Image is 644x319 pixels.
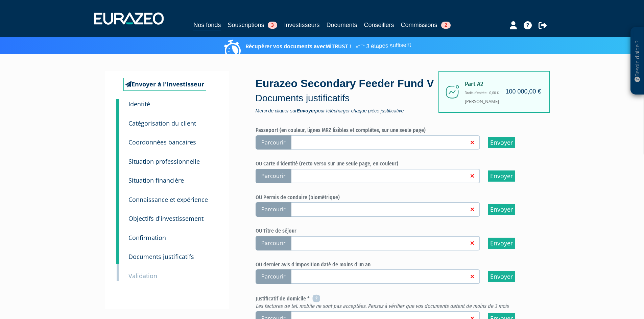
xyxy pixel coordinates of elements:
small: Situation financière [128,176,184,184]
p: Besoin d'aide ? [634,31,641,91]
span: Parcourir [256,236,291,250]
a: 3 [116,128,119,149]
a: 6 [116,186,119,207]
span: Merci de cliquer sur pour télécharger chaque pièce justificative [256,108,442,113]
input: Envoyer [488,204,515,215]
small: Objectifs d'investissement [128,214,204,222]
span: Parcourir [256,269,291,284]
small: Identité [128,100,150,108]
a: 9 [116,243,119,264]
span: Parcourir [256,169,291,183]
h6: OU Permis de conduire (biométrique) [256,194,536,201]
small: Catégorisation du client [128,119,196,127]
a: 1 [116,99,119,113]
p: Documents justificatifs [256,91,442,105]
em: Les factures de tel. mobile ne sont pas acceptées. Pensez à vérifier que vos documents datent de ... [256,303,509,309]
span: 3 étapes suffisent [355,37,411,51]
h6: OU Titre de séjour [256,228,536,234]
img: 1732889491-logotype_eurazeo_blanc_rvb.png [94,12,164,25]
span: 3 [268,22,277,29]
a: 4 [116,148,119,168]
a: Investisseurs [284,20,319,30]
a: Documents [327,20,357,30]
input: Envoyer [488,170,515,182]
h6: OU Carte d'identité (recto verso sur une seule page, en couleur) [256,161,536,167]
a: Commissions2 [401,20,451,30]
a: Conseillers [364,20,394,30]
span: Parcourir [256,135,291,150]
h6: Justificatif de domicile * [256,295,536,309]
small: Documents justificatifs [128,252,194,261]
small: Validation [128,272,157,280]
input: Envoyer [488,271,515,282]
a: MiTRUST ! [326,43,351,50]
a: 2 [116,109,119,130]
div: Eurazeo Secondary Feeder Fund V [256,76,442,113]
small: Confirmation [128,234,166,242]
a: Nos fonds [193,20,221,31]
span: Parcourir [256,202,291,217]
a: 7 [116,205,119,225]
a: Envoyer à l'investisseur [123,78,206,91]
small: Connaissance et expérience [128,195,208,204]
a: 5 [116,166,119,187]
small: Situation professionnelle [128,157,200,165]
input: Envoyer [488,137,515,148]
span: 2 [441,22,451,29]
strong: Envoyer [297,108,315,113]
small: Coordonnées bancaires [128,138,196,146]
a: Souscriptions3 [228,20,277,30]
h6: OU dernier avis d'imposition daté de moins d'un an [256,262,536,268]
input: Envoyer [488,238,515,249]
p: Récupérer vos documents avec [226,39,411,51]
h6: Passeport (en couleur, lignes MRZ lisibles et complètes, sur une seule page) [256,127,536,133]
a: 8 [116,224,119,245]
